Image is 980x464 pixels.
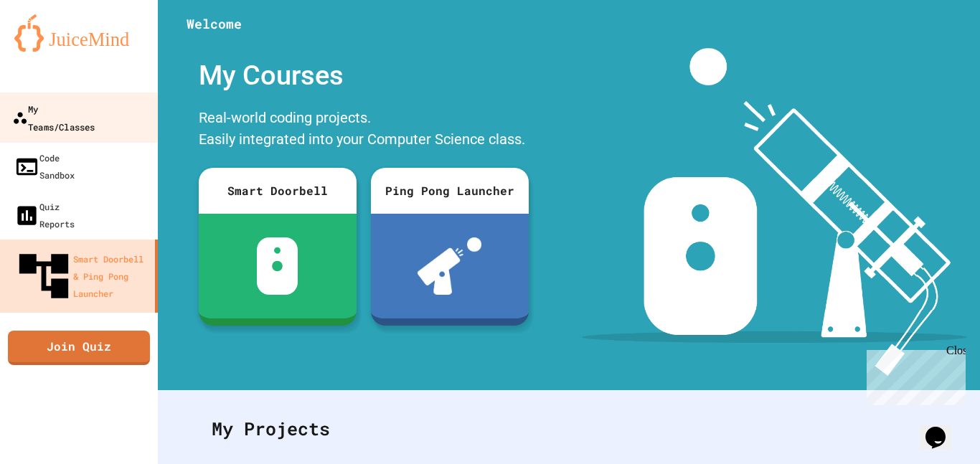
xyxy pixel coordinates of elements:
div: Smart Doorbell [199,168,357,214]
div: Code Sandbox [14,149,75,184]
div: My Teams/Classes [12,100,95,135]
div: Quiz Reports [14,198,75,232]
a: Join Quiz [8,331,150,365]
div: Ping Pong Launcher [371,168,529,214]
img: sdb-white.svg [257,237,298,295]
img: logo-orange.svg [14,14,143,52]
img: ppl-with-ball.png [418,237,481,295]
div: Real-world coding projects. Easily integrated into your Computer Science class. [192,103,536,157]
div: Chat with us now!Close [6,6,99,91]
div: Smart Doorbell & Ping Pong Launcher [14,247,149,306]
img: banner-image-my-projects.png [582,48,966,376]
div: My Courses [192,48,536,103]
div: My Projects [197,401,941,457]
iframe: chat widget [920,407,966,450]
iframe: chat widget [861,344,966,405]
